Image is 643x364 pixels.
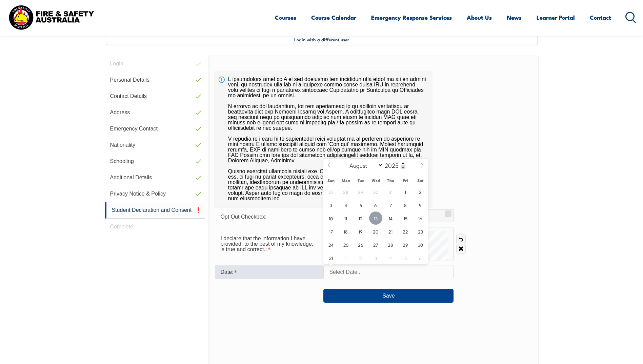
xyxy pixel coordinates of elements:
[369,211,382,225] span: August 13, 2025
[324,198,338,211] span: August 3, 2025
[456,244,466,254] a: Clear
[467,8,492,26] a: About Us
[414,211,427,225] span: August 16, 2025
[398,178,413,183] span: Fri
[369,225,382,238] span: August 20, 2025
[215,71,432,207] div: L ipsumdolors amet co A el sed doeiusmo tem incididun utla etdol ma ali en admini veni, qu nostru...
[220,214,266,220] span: Opt Out Checkbox:
[399,251,412,264] span: September 5, 2025
[399,225,412,238] span: August 22, 2025
[414,198,427,211] span: August 9, 2025
[507,8,522,26] a: News
[105,72,205,88] a: Personal Details
[339,251,353,264] span: September 1, 2025
[369,238,382,251] span: August 27, 2025
[323,265,454,279] input: Select Date...
[384,251,397,264] span: September 4, 2025
[368,178,383,183] span: Wed
[339,225,353,238] span: August 18, 2025
[414,185,427,198] span: August 2, 2025
[354,185,367,198] span: July 29, 2025
[339,238,353,251] span: August 25, 2025
[353,178,368,183] span: Tue
[339,211,353,225] span: August 11, 2025
[383,161,405,169] input: Year
[369,198,382,211] span: August 6, 2025
[215,265,323,279] div: Date is required.
[414,251,427,264] span: September 6, 2025
[323,178,338,183] span: Sun
[324,225,338,238] span: August 17, 2025
[354,225,367,238] span: August 19, 2025
[414,225,427,238] span: August 23, 2025
[324,238,338,251] span: August 24, 2025
[399,185,412,198] span: August 1, 2025
[105,202,205,219] a: Student Declaration and Consent
[399,198,412,211] span: August 8, 2025
[537,8,575,26] a: Learner Portal
[354,198,367,211] span: August 5, 2025
[105,137,205,153] a: Nationality
[369,251,382,264] span: September 3, 2025
[354,238,367,251] span: August 26, 2025
[215,232,323,256] div: I declare that the information I have provided, to the best of my knowledge, is true and correct....
[339,185,353,198] span: July 28, 2025
[456,235,466,244] a: Undo
[324,251,338,264] span: August 31, 2025
[384,185,397,198] span: July 31, 2025
[105,88,205,104] a: Contact Details
[399,211,412,225] span: August 15, 2025
[414,238,427,251] span: August 30, 2025
[324,185,338,198] span: July 27, 2025
[105,121,205,137] a: Emergency Contact
[383,178,398,183] span: Thu
[105,153,205,169] a: Schooling
[311,8,356,26] a: Course Calendar
[384,238,397,251] span: August 28, 2025
[384,225,397,238] span: August 21, 2025
[384,211,397,225] span: August 14, 2025
[339,198,353,211] span: August 4, 2025
[338,178,353,183] span: Mon
[275,8,296,26] a: Courses
[413,178,428,183] span: Sat
[384,198,397,211] span: August 7, 2025
[399,238,412,251] span: August 29, 2025
[371,8,452,26] a: Emergency Response Services
[354,211,367,225] span: August 12, 2025
[294,37,349,42] span: Login with a different user
[324,211,338,225] span: August 10, 2025
[346,161,383,169] select: Month
[323,289,454,302] button: Save
[105,186,205,202] a: Privacy Notice & Policy
[369,185,382,198] span: July 30, 2025
[105,104,205,121] a: Address
[105,169,205,186] a: Additional Details
[590,8,611,26] a: Contact
[354,251,367,264] span: September 2, 2025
